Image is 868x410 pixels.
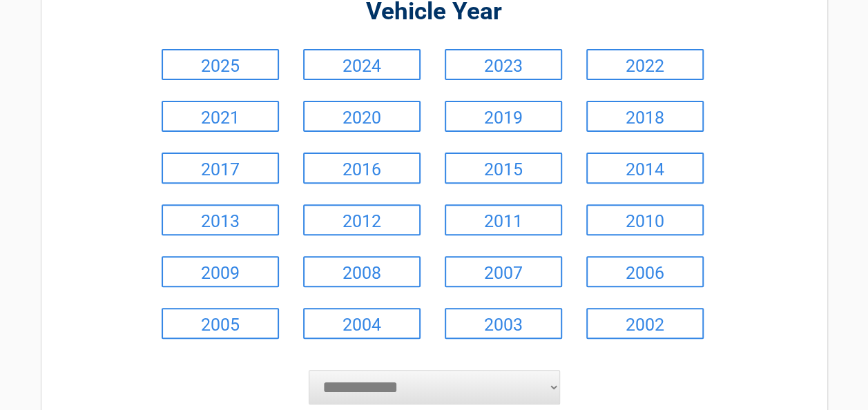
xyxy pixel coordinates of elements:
a: 2014 [586,153,704,184]
a: 2003 [445,308,562,339]
a: 2021 [162,101,279,132]
a: 2002 [586,308,704,339]
a: 2004 [303,308,421,339]
a: 2013 [162,204,279,235]
a: 2020 [303,101,421,132]
a: 2006 [586,256,704,287]
a: 2022 [586,49,704,80]
a: 2023 [445,49,562,80]
a: 2015 [445,153,562,184]
a: 2010 [586,204,704,235]
a: 2009 [162,256,279,287]
a: 2019 [445,101,562,132]
a: 2012 [303,204,421,235]
a: 2008 [303,256,421,287]
a: 2005 [162,308,279,339]
a: 2017 [162,153,279,184]
a: 2025 [162,49,279,80]
a: 2016 [303,153,421,184]
a: 2018 [586,101,704,132]
a: 2024 [303,49,421,80]
a: 2011 [445,204,562,235]
a: 2007 [445,256,562,287]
